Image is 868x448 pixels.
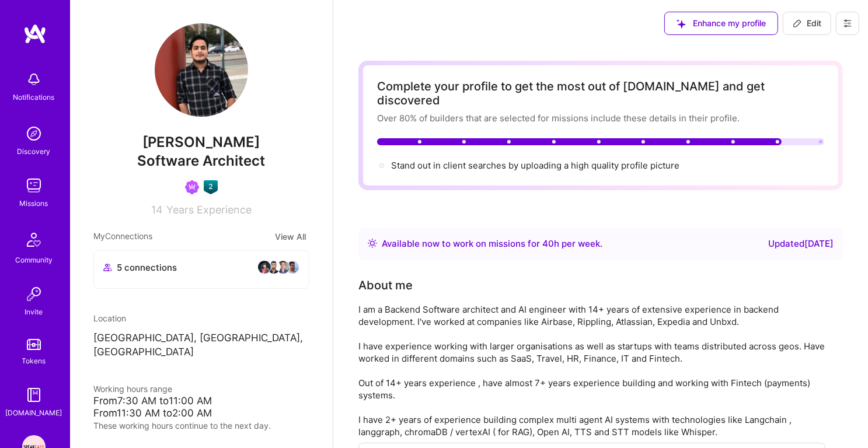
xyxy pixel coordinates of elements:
[257,260,271,274] img: avatar
[382,237,602,251] div: Available now to work on missions for h per week .
[185,180,199,194] img: Been on Mission
[103,263,112,272] i: icon Collaborator
[155,23,248,117] img: User Avatar
[276,260,290,274] img: avatar
[22,122,46,145] img: discovery
[93,419,309,432] div: These working hours continue to the next day.
[93,312,309,324] div: Location
[93,384,172,394] span: Working hours range
[93,407,309,419] div: From 11:30 AM to 2:00 AM
[542,238,554,249] span: 40
[664,12,778,35] button: Enhance my profile
[377,79,824,107] div: Complete your profile to get the most out of [DOMAIN_NAME] and get discovered
[22,355,46,367] div: Tokens
[391,159,679,171] div: Stand out in client searches by uploading a high quality profile picture
[117,261,177,274] span: 5 connections
[783,12,831,35] button: Edit
[93,134,309,151] span: [PERSON_NAME]
[151,204,163,216] span: 14
[768,237,834,251] div: Updated [DATE]
[25,306,43,318] div: Invite
[285,260,299,274] img: avatar
[377,112,824,124] div: Over 80% of builders that are selected for missions include these details in their profile.
[20,197,48,209] div: Missions
[267,260,281,274] img: avatar
[358,303,825,438] div: I am a Backend Software architect and AI engineer with 14+ years of extensive experience in backe...
[20,226,48,254] img: Community
[358,276,413,294] div: About me
[93,250,309,289] button: 5 connectionsavataravataravataravatar
[22,282,46,306] img: Invite
[18,145,51,157] div: Discovery
[138,152,266,169] span: Software Architect
[27,339,41,350] img: tokens
[22,68,46,91] img: bell
[93,331,309,359] p: [GEOGRAPHIC_DATA], [GEOGRAPHIC_DATA], [GEOGRAPHIC_DATA]
[22,174,46,197] img: teamwork
[15,254,53,266] div: Community
[271,230,309,243] button: View All
[793,17,821,29] span: Edit
[677,19,686,29] i: icon SuggestedTeams
[6,407,62,419] div: [DOMAIN_NAME]
[23,23,47,44] img: logo
[22,383,46,407] img: guide book
[93,395,309,407] div: From 7:30 AM to 11:00 AM
[677,17,766,29] span: Enhance my profile
[93,230,152,243] span: My Connections
[13,91,55,103] div: Notifications
[368,239,377,248] img: Availability
[166,204,252,216] span: Years Experience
